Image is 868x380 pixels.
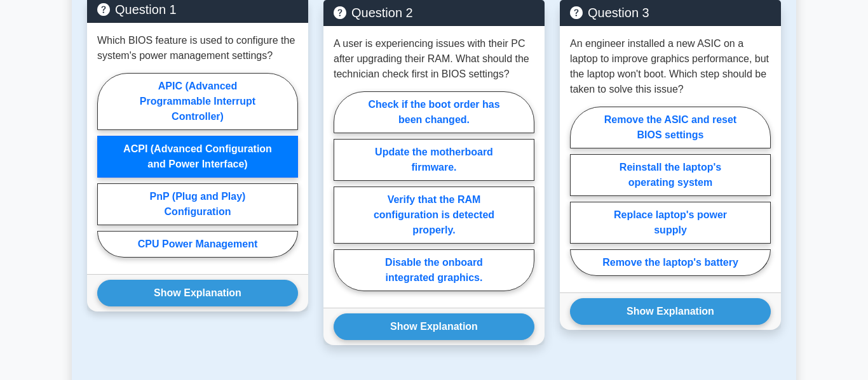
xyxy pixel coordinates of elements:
[570,298,771,325] button: Show Explanation
[97,136,298,178] label: ACPI (Advanced Configuration and Power Interface)
[334,36,534,82] p: A user is experiencing issues with their PC after upgrading their RAM. What should the technician...
[334,249,534,291] label: Disable the onboard integrated graphics.
[570,249,771,276] label: Remove the laptop's battery
[97,2,298,17] h5: Question 1
[334,187,534,244] label: Verify that the RAM configuration is detected properly.
[570,36,771,97] p: An engineer installed a new ASIC on a laptop to improve graphics performance, but the laptop won'...
[97,183,298,225] label: PnP (Plug and Play) Configuration
[334,139,534,181] label: Update the motherboard firmware.
[334,313,534,340] button: Show Explanation
[570,202,771,244] label: Replace laptop's power supply
[570,107,771,148] label: Remove the ASIC and reset BIOS settings
[334,91,534,133] label: Check if the boot order has been changed.
[97,231,298,258] label: CPU Power Management
[97,33,298,63] p: Which BIOS feature is used to configure the system's power management settings?
[334,5,534,20] h5: Question 2
[570,154,771,196] label: Reinstall the laptop's operating system
[570,5,771,20] h5: Question 3
[97,280,298,306] button: Show Explanation
[97,73,298,130] label: APIC (Advanced Programmable Interrupt Controller)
